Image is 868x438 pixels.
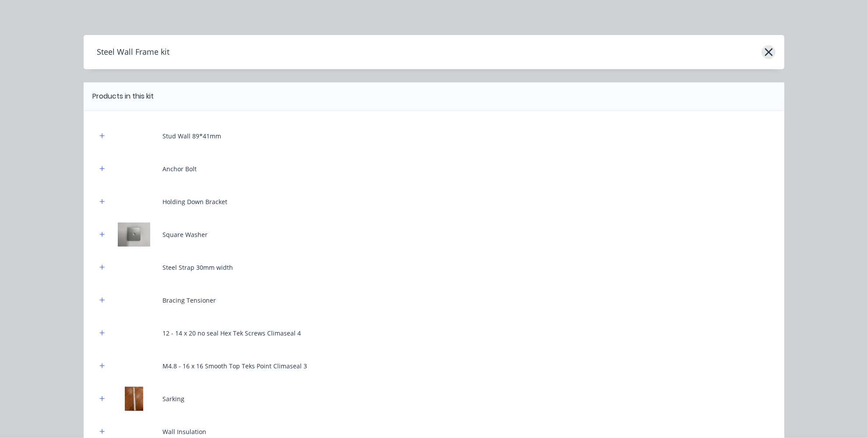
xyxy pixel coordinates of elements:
div: 12 - 14 x 20 no seal Hex Tek Screws Climaseal 4 [162,328,301,338]
div: M4.8 - 16 x 16 Smooth Top Teks Point Climaseal 3 [162,361,307,371]
div: Wall Insulation [162,427,206,436]
div: Stud Wall 89*41mm [162,131,221,141]
h4: Steel Wall Frame kit [84,44,169,60]
div: Products in this kit [92,91,154,102]
div: Anchor Bolt [162,164,197,173]
img: Sarking [112,387,156,411]
div: Square Washer [162,230,208,239]
img: Square Washer [112,223,156,247]
div: Steel Strap 30mm width [162,263,233,272]
div: Sarking [162,394,184,403]
div: Bracing Tensioner [162,296,216,305]
div: Holding Down Bracket [162,197,227,206]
